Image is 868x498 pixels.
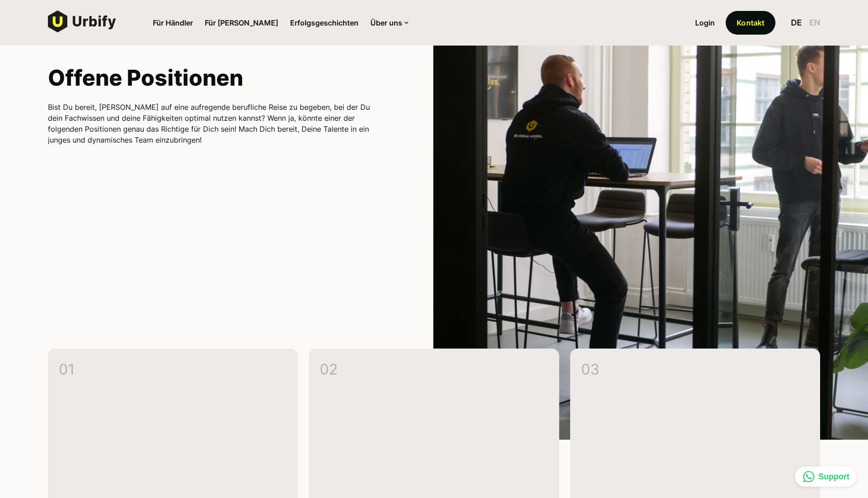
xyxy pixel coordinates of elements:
[791,18,802,27] a: DE
[284,11,364,35] a: Erfolgsgeschichten
[689,11,721,35] a: Login
[48,65,379,91] h2: Offene Positionen
[581,359,599,380] p: 03
[59,359,75,380] p: 01
[364,11,415,35] div: Über uns
[370,18,402,27] div: Über uns
[726,11,775,35] a: Kontakt
[48,10,116,32] a: home
[795,467,857,487] a: Support
[199,11,284,35] a: Für [PERSON_NAME]
[809,18,820,27] a: EN
[147,11,199,35] a: Für Händler
[320,359,338,380] p: 02
[48,102,379,145] p: Bist Du bereit, [PERSON_NAME] auf eine aufregende berufliche Reise zu begeben, bei der Du dein Fa...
